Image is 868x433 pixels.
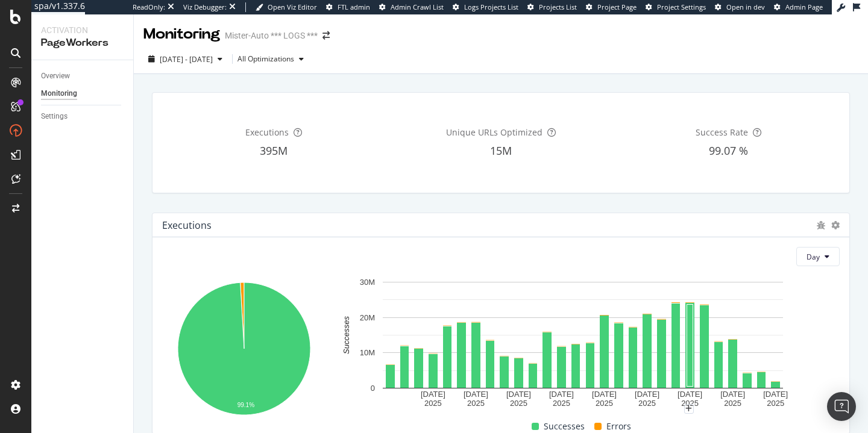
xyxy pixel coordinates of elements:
[464,390,488,399] text: [DATE]
[638,399,656,408] text: 2025
[715,2,765,12] a: Open in dev
[586,2,637,12] a: Project Page
[684,404,694,414] div: plus
[338,2,370,11] span: FTL admin
[41,87,77,100] div: Monitoring
[391,2,444,11] span: Admin Crawl List
[527,2,577,12] a: Projects List
[807,252,820,262] span: Day
[268,2,317,11] span: Open Viz Editor
[360,349,375,358] text: 10M
[133,2,165,12] div: ReadOnly:
[726,2,765,11] span: Open in dev
[817,221,825,229] div: bug
[464,2,518,11] span: Logs Projects List
[183,2,227,12] div: Viz Debugger:
[371,384,375,393] text: 0
[510,399,527,408] text: 2025
[333,276,833,409] svg: A chart.
[260,143,288,158] span: 395M
[453,2,518,12] a: Logs Projects List
[342,316,351,354] text: Successes
[724,399,741,408] text: 2025
[774,2,823,12] a: Admin Page
[446,126,542,138] span: Unique URLs Optimized
[162,219,212,231] div: Executions
[41,110,125,123] a: Settings
[696,126,748,138] span: Success Rate
[160,54,213,64] span: [DATE] - [DATE]
[539,2,577,11] span: Projects List
[41,110,68,123] div: Settings
[237,49,309,69] button: All Optimizations
[635,390,659,399] text: [DATE]
[41,36,124,50] div: PageWorkers
[360,313,375,322] text: 20M
[709,143,748,158] span: 99.07 %
[421,390,445,399] text: [DATE]
[720,390,745,399] text: [DATE]
[592,390,617,399] text: [DATE]
[41,70,70,83] div: Overview
[143,24,220,45] div: Monitoring
[763,390,788,399] text: [DATE]
[424,399,442,408] text: 2025
[326,2,370,12] a: FTL admin
[506,390,531,399] text: [DATE]
[596,399,613,408] text: 2025
[143,49,227,69] button: [DATE] - [DATE]
[379,2,444,12] a: Admin Crawl List
[360,278,375,287] text: 30M
[646,2,706,12] a: Project Settings
[41,24,124,36] div: Activation
[237,402,254,408] text: 99.1%
[549,390,574,399] text: [DATE]
[322,31,330,40] div: arrow-right-arrow-left
[41,87,125,100] a: Monitoring
[785,2,823,11] span: Admin Page
[490,143,512,158] span: 15M
[237,55,294,63] div: All Optimizations
[467,399,485,408] text: 2025
[553,399,570,408] text: 2025
[796,247,840,266] button: Day
[827,392,856,421] div: Open Intercom Messenger
[657,2,706,11] span: Project Settings
[41,70,125,83] a: Overview
[162,276,325,424] svg: A chart.
[681,399,699,408] text: 2025
[245,126,289,138] span: Executions
[767,399,784,408] text: 2025
[597,2,637,11] span: Project Page
[678,390,702,399] text: [DATE]
[256,2,317,12] a: Open Viz Editor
